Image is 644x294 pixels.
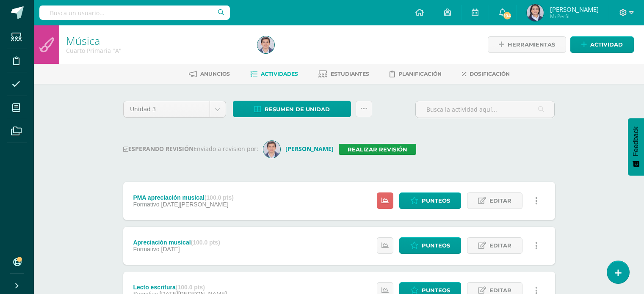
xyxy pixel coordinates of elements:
[508,37,555,52] span: Herramientas
[66,47,247,55] div: Cuarto Primaria 'A'
[66,35,247,47] h1: Música
[261,71,298,77] span: Actividades
[399,192,461,209] a: Punteos
[130,101,203,117] span: Unidad 3
[133,246,159,253] span: Formativo
[416,101,554,118] input: Busca la actividad aquí...
[488,36,566,53] a: Herramientas
[176,284,205,291] strong: (100.0 pts)
[161,246,180,253] span: [DATE]
[39,5,230,20] input: Busca un usuario...
[398,71,442,77] span: Planificación
[189,67,230,81] a: Anuncios
[550,13,599,20] span: Mi Perfil
[161,201,229,208] span: [DATE][PERSON_NAME]
[462,67,510,81] a: Dosificación
[133,194,234,201] div: PMA apreciación musical
[263,141,280,158] img: c77aa80ba449ca7e8c657a908e20ad78.png
[318,67,369,81] a: Estudiantes
[503,11,512,20] span: 194
[570,36,634,53] a: Actividad
[550,5,599,14] span: [PERSON_NAME]
[422,238,450,253] span: Punteos
[422,193,450,209] span: Punteos
[133,239,220,246] div: Apreciación musical
[133,284,227,291] div: Lecto escritura
[200,71,230,77] span: Anuncios
[191,239,220,246] strong: (100.0 pts)
[489,193,511,209] span: Editar
[590,37,623,52] span: Actividad
[124,101,226,117] a: Unidad 3
[628,118,644,176] button: Feedback - Mostrar encuesta
[399,237,461,254] a: Punteos
[489,238,511,253] span: Editar
[193,145,258,153] span: Enviado a revision por:
[233,101,351,117] a: Resumen de unidad
[285,145,334,153] strong: [PERSON_NAME]
[527,4,544,21] img: 8031ff02cdbf27b1e92c1b01252b7000.png
[390,67,442,81] a: Planificación
[470,71,510,77] span: Dosificación
[250,67,298,81] a: Actividades
[263,145,339,153] a: [PERSON_NAME]
[66,33,100,48] a: Música
[339,144,416,155] a: Realizar revisión
[133,201,159,208] span: Formativo
[331,71,369,77] span: Estudiantes
[257,36,274,53] img: 39d4cf34704ff95ceae1c7e3743195a6.png
[265,102,330,117] span: Resumen de unidad
[632,126,640,156] span: Feedback
[205,194,234,201] strong: (100.0 pts)
[123,145,193,153] strong: ESPERANDO REVISIÓN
